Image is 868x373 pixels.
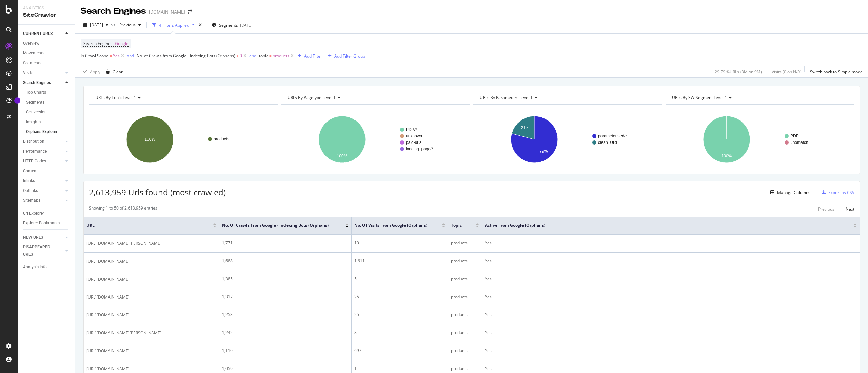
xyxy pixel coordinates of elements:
[451,240,479,246] div: products
[478,92,656,103] h4: URLs By parameters Level 1
[485,258,857,264] div: Yes
[117,22,136,28] span: Previous
[281,110,467,169] svg: A chart.
[354,258,445,264] div: 1,611
[485,294,857,300] div: Yes
[485,240,857,246] div: Yes
[23,11,70,19] div: SiteCrawler
[23,264,47,271] div: Analysis Info
[222,276,349,282] div: 1,385
[26,89,46,96] div: Top Charts
[23,40,70,47] a: Overview
[790,140,808,145] text: #nomatch
[777,190,810,195] div: Manage Columns
[23,60,41,67] div: Segments
[23,50,70,57] a: Movements
[672,95,727,101] span: URLs By SW-Segment Level 1
[89,205,157,213] div: Showing 1 to 50 of 2,613,959 entries
[23,244,57,258] div: DISAPPEARED URLS
[222,348,349,354] div: 1,110
[23,30,63,37] a: CURRENT URLS
[269,53,272,59] span: =
[485,222,843,228] span: Active from Google (Orphans)
[810,69,863,75] div: Switch back to Simple mode
[81,5,146,17] div: Search Engines
[222,222,335,228] span: No. of Crawls from Google - Indexing Bots (Orphans)
[671,92,848,103] h4: URLs By SW-Segment Level 1
[666,110,852,169] svg: A chart.
[117,20,144,30] button: Previous
[23,138,44,145] div: Distribution
[222,240,349,246] div: 1,771
[845,350,861,366] iframe: Intercom live chat
[451,294,479,300] div: products
[354,276,445,282] div: 5
[86,222,211,228] span: URL
[451,366,479,372] div: products
[807,66,863,77] button: Switch back to Simple mode
[103,66,123,77] button: Clear
[26,109,47,116] div: Conversion
[337,154,348,158] text: 100%
[828,190,854,195] div: Export as CSV
[86,258,130,265] span: [URL][DOMAIN_NAME]
[23,177,63,184] a: Inlinks
[222,258,349,264] div: 1,688
[23,220,60,227] div: Explorer Bookmarks
[188,9,192,14] div: arrow-right-arrow-left
[23,234,63,241] a: NEW URLS
[222,294,349,300] div: 1,317
[240,51,242,61] span: 0
[598,134,627,138] text: parameterised/*
[722,154,732,158] text: 100%
[819,187,854,198] button: Export as CSV
[23,264,70,271] a: Analysis Info
[89,186,226,198] span: 2,613,959 Urls found (most crawled)
[86,348,130,354] span: [URL][DOMAIN_NAME]
[23,234,43,241] div: NEW URLS
[354,222,432,228] span: No. of Visits from Google (Orphans)
[295,52,322,60] button: Add Filter
[406,134,422,138] text: unknown
[23,187,63,194] a: Outlinks
[23,197,40,204] div: Sitemaps
[273,51,289,61] span: products
[23,79,51,86] div: Search Engines
[485,348,857,354] div: Yes
[26,99,70,106] a: Segments
[451,258,479,264] div: products
[240,22,252,28] div: [DATE]
[451,222,466,228] span: topic
[325,52,365,60] button: Add Filter Group
[26,118,41,126] div: Insights
[86,366,130,372] span: [URL][DOMAIN_NAME]
[473,110,659,169] svg: A chart.
[451,312,479,318] div: products
[26,89,70,96] a: Top Charts
[334,53,365,59] div: Add Filter Group
[23,197,63,204] a: Sitemaps
[86,294,130,301] span: [URL][DOMAIN_NAME]
[90,22,103,28] span: 2025 Jul. 10th
[23,168,38,175] div: Content
[23,40,39,47] div: Overview
[406,147,433,151] text: landing_page/*
[23,69,63,76] a: Visits
[354,240,445,246] div: 10
[197,22,203,28] div: times
[222,312,349,318] div: 1,253
[23,50,44,57] div: Movements
[485,312,857,318] div: Yes
[81,20,111,30] button: [DATE]
[113,51,120,61] span: Yes
[83,41,111,46] span: Search Engine
[81,53,108,59] span: In Crawl Scope
[26,99,44,106] div: Segments
[23,177,35,184] div: Inlinks
[89,110,275,169] svg: A chart.
[818,206,834,212] div: Previous
[23,138,63,145] a: Distribution
[90,69,100,75] div: Apply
